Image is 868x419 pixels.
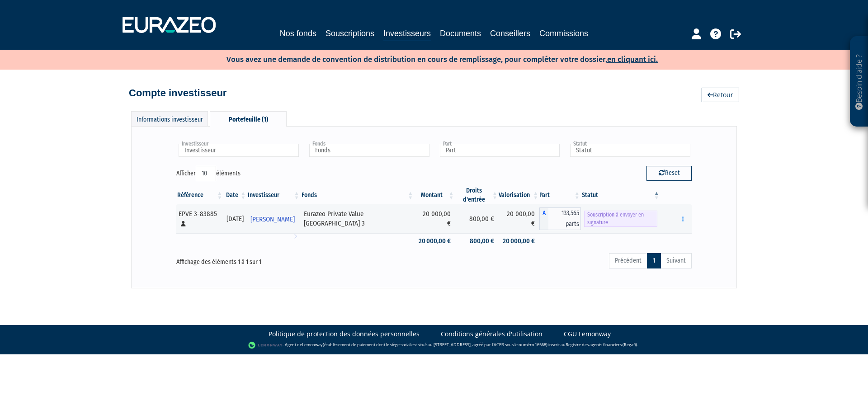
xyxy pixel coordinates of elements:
th: Date: activer pour trier la colonne par ordre croissant [223,186,247,204]
td: 20 000,00 € [414,204,455,233]
div: [DATE] [226,214,244,224]
span: A [539,207,548,230]
td: 20 000,00 € [499,233,539,249]
th: Investisseur: activer pour trier la colonne par ordre croissant [247,186,300,204]
td: 800,00 € [455,204,499,233]
p: Besoin d'aide ? [854,41,864,122]
button: Reset [646,166,692,180]
a: Retour [702,88,739,102]
a: [PERSON_NAME] [247,210,300,228]
div: Affichage des éléments 1 à 1 sur 1 [176,252,383,267]
a: Investisseurs [383,27,431,41]
i: [Français] Personne physique [181,221,186,226]
a: Conditions générales d'utilisation [441,330,542,339]
a: Politique de protection des données personnelles [269,330,420,339]
td: 800,00 € [455,233,499,249]
label: Afficher éléments [176,166,241,181]
div: EPVE 3-83885 [179,209,220,229]
div: Portefeuille (1) [210,111,287,127]
a: 1 [647,253,661,268]
a: Documents [440,27,481,40]
th: Montant: activer pour trier la colonne par ordre croissant [414,186,455,204]
a: Nos fonds [280,27,316,40]
a: Lemonway [302,342,323,348]
th: Fonds: activer pour trier la colonne par ordre croissant [301,186,415,204]
div: A - Eurazeo Private Value Europe 3 [539,207,581,230]
h4: Compte investisseur [129,88,226,99]
th: Statut : activer pour trier la colonne par ordre d&eacute;croissant [581,186,660,204]
img: 1732889491-logotype_eurazeo_blanc_rvb.png [123,17,216,33]
a: en cliquant ici. [607,55,658,64]
img: logo-lemonway.png [248,341,283,350]
a: Conseillers [490,27,530,40]
div: Eurazeo Private Value [GEOGRAPHIC_DATA] 3 [304,209,411,229]
th: Droits d'entrée: activer pour trier la colonne par ordre croissant [455,186,499,204]
a: Commissions [539,27,588,40]
span: [PERSON_NAME] [250,211,295,228]
p: Vous avez une demande de convention de distribution en cours de remplissage, pour compléter votre... [200,52,658,65]
span: 133,565 parts [548,207,581,230]
div: Informations investisseur [131,111,208,126]
i: Voir l'investisseur [294,228,297,245]
a: Souscriptions [325,27,374,40]
div: - Agent de (établissement de paiement dont le siège social est situé au [STREET_ADDRESS], agréé p... [9,341,859,350]
td: 20 000,00 € [499,204,539,233]
th: Valorisation: activer pour trier la colonne par ordre croissant [499,186,539,204]
select: Afficheréléments [196,166,216,181]
th: Référence : activer pour trier la colonne par ordre croissant [176,186,223,204]
a: Registre des agents financiers (Regafi) [566,342,637,348]
th: Part: activer pour trier la colonne par ordre croissant [539,186,581,204]
a: CGU Lemonway [564,330,611,339]
span: Souscription à envoyer en signature [584,211,657,227]
td: 20 000,00 € [414,233,455,249]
